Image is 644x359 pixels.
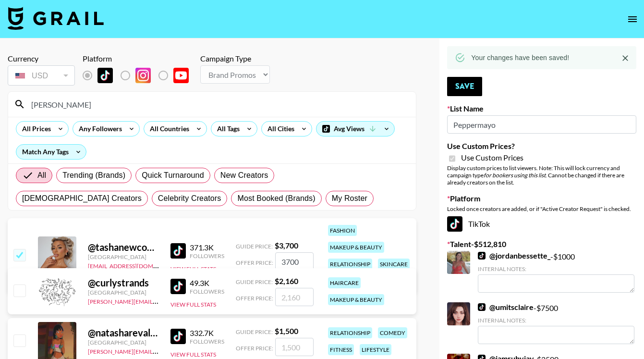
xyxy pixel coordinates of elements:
div: fitness [328,344,354,355]
img: TikTok [447,216,462,232]
span: Use Custom Prices [461,153,523,162]
span: My Roster [332,193,367,204]
span: Most Booked (Brands) [237,193,315,204]
button: View Full Stats [170,265,216,272]
div: 371.3K [190,243,224,252]
div: [GEOGRAPHIC_DATA] [88,289,159,296]
button: View Full Stats [170,301,216,308]
div: Any Followers [73,122,124,136]
img: Grail Talent [8,7,104,30]
span: Celebrity Creators [158,193,221,204]
input: 3,700 [275,252,314,271]
div: [GEOGRAPHIC_DATA] [88,339,159,346]
img: Instagram [135,68,151,83]
div: 49.3K [190,278,224,288]
label: Platform [447,194,636,203]
div: skincare [378,259,410,270]
div: Currency [8,54,75,63]
span: Quick Turnaround [142,170,204,181]
div: Followers [190,288,224,295]
strong: $ 1,500 [275,326,298,335]
div: List locked to TikTok. [83,65,196,86]
div: Platform [83,54,196,63]
div: relationship [328,259,372,270]
div: @ curlystrands [88,277,159,289]
span: Guide Price: [236,328,273,335]
div: Followers [190,338,224,345]
input: 1,500 [275,338,314,356]
span: All [37,170,46,181]
div: [GEOGRAPHIC_DATA] [88,253,159,260]
div: @ natasharevalo2 [88,327,159,339]
strong: $ 2,160 [275,276,298,285]
div: Internal Notes: [478,317,634,324]
div: Internal Notes: [478,265,634,272]
div: haircare [328,277,361,288]
div: All Countries [144,122,191,136]
div: - $ 1000 [478,251,634,293]
div: 332.7K [190,328,224,338]
span: Trending (Brands) [62,170,125,181]
button: Save [447,77,482,96]
img: YouTube [173,68,189,83]
img: TikTok [97,68,113,83]
a: [PERSON_NAME][EMAIL_ADDRESS][DOMAIN_NAME] [88,346,230,355]
img: TikTok [170,243,186,259]
em: for bookers using this list [484,172,546,179]
div: - $ 7500 [478,302,634,344]
strong: $ 3,700 [275,241,298,250]
button: open drawer [623,10,642,29]
label: List Name [447,104,636,113]
div: makeup & beauty [328,294,384,305]
div: All Tags [211,122,242,136]
div: USD [10,67,73,84]
div: Avg Views [316,122,394,136]
div: Currency is locked to USD [8,63,75,87]
div: fashion [328,225,357,236]
div: All Cities [262,122,296,136]
button: View Full Stats [170,351,216,358]
a: [EMAIL_ADDRESS][DOMAIN_NAME] [88,260,184,270]
input: 2,160 [275,288,314,306]
div: lifestyle [360,344,391,355]
img: TikTok [170,279,186,294]
span: Guide Price: [236,278,273,285]
a: [PERSON_NAME][EMAIL_ADDRESS][DOMAIN_NAME] [88,296,230,305]
label: Use Custom Prices? [447,141,636,151]
div: Locked once creators are added, or if "Active Creator Request" is checked. [447,205,636,212]
span: Offer Price: [236,295,273,302]
span: Offer Price: [236,259,273,266]
span: [DEMOGRAPHIC_DATA] Creators [22,193,142,204]
div: comedy [378,327,407,338]
div: makeup & beauty [328,242,384,253]
button: Close [618,51,632,65]
div: Display custom prices to list viewers. Note: This will lock currency and campaign type . Cannot b... [447,164,636,186]
div: relationship [328,327,372,338]
img: TikTok [478,303,486,311]
span: Offer Price: [236,345,273,352]
span: New Creators [220,170,268,181]
img: TikTok [478,252,486,260]
a: @jordanbessette_ [478,251,550,260]
div: Match Any Tags [16,145,86,159]
div: Your changes have been saved! [471,49,569,66]
span: Guide Price: [236,243,273,250]
div: Followers [190,252,224,260]
div: TikTok [447,216,636,232]
label: Talent - $ 512,810 [447,239,636,249]
img: TikTok [170,329,186,344]
input: Search by User Name [25,97,410,112]
div: Campaign Type [200,54,270,63]
div: @ tashanewcombe [88,241,159,253]
a: @umitsclaire [478,302,534,312]
div: All Prices [16,122,53,136]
